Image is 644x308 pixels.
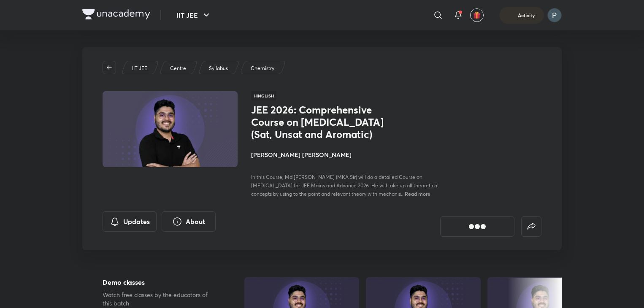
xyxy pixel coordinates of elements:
[101,90,239,168] img: Thumbnail
[169,65,188,72] a: Centre
[208,65,230,72] a: Syllabus
[440,216,514,237] button: [object Object]
[209,65,228,72] p: Syllabus
[470,8,484,22] button: avatar
[251,91,276,100] span: Hinglish
[103,277,217,287] h5: Demo classes
[82,9,150,22] a: Company Logo
[547,8,562,22] img: Payal Kumari
[473,11,481,19] img: avatar
[251,65,274,72] p: Chemistry
[521,216,541,237] button: false
[251,174,438,197] span: In this Course, Md [PERSON_NAME] (MKA Sir) will do a detailed Course on [MEDICAL_DATA] for JEE Ma...
[249,65,276,72] a: Chemistry
[82,9,150,19] img: Company Logo
[508,10,515,20] img: activity
[132,65,147,72] p: IIT JEE
[251,104,389,140] h1: JEE 2026: Comprehensive Course on [MEDICAL_DATA] (Sat, Unsat and Aromatic)
[103,291,217,308] p: Watch free classes by the educators of this batch
[171,7,216,24] button: IIT JEE
[131,65,149,72] a: IIT JEE
[162,211,216,232] button: About
[103,211,157,232] button: Updates
[170,65,186,72] p: Centre
[251,150,440,159] h4: [PERSON_NAME] [PERSON_NAME]
[405,190,430,197] span: Read more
